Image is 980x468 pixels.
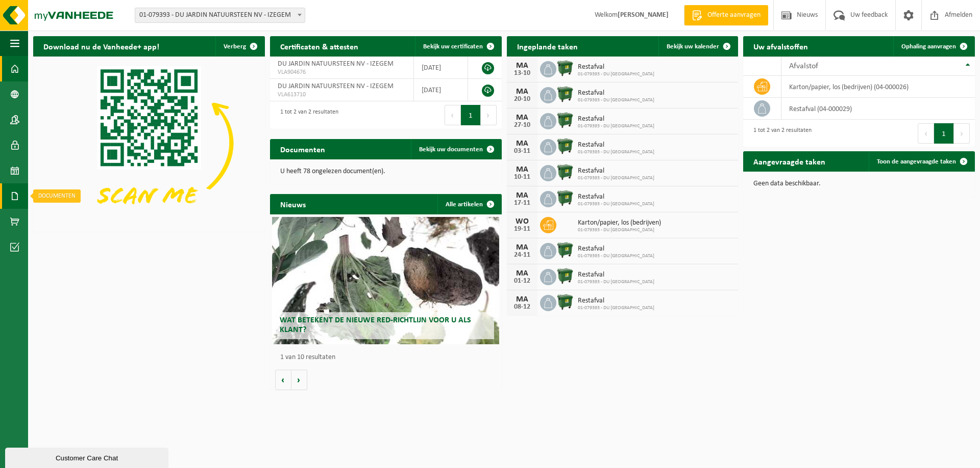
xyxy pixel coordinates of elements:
[578,227,661,233] span: 01-079393 - DU [GEOGRAPHIC_DATA]
[270,36,369,56] h2: Certificaten & attesten
[512,295,532,304] div: MA
[934,123,954,144] button: 1
[270,139,335,159] h2: Documenten
[578,167,654,175] span: Restafval
[33,57,265,230] img: Download de VHEPlus App
[461,105,481,125] button: 1
[512,191,532,200] div: MA
[481,105,497,125] button: Next
[512,148,532,155] div: 03-11
[215,36,264,57] button: Verberg
[578,219,661,227] span: Karton/papier, los (bedrijven)
[280,168,492,175] p: U heeft 78 ongelezen document(en).
[618,11,669,19] strong: [PERSON_NAME]
[877,158,956,165] span: Toon de aangevraagde taken
[414,79,468,101] td: [DATE]
[278,68,406,76] span: VLA904676
[781,76,975,98] td: karton/papier, los (bedrijven) (04-000026)
[278,82,394,90] span: DU JARDIN NATUURSTEEN NV - IZEGEM
[270,194,316,214] h2: Nieuws
[658,36,737,57] a: Bekijk uw kalender
[278,91,406,99] span: VLA613710
[512,252,532,259] div: 24-11
[705,10,763,20] span: Offerte aanvragen
[135,8,305,23] span: 01-079393 - DU JARDIN NATUURSTEEN NV - IZEGEM
[748,122,812,145] div: 1 tot 2 van 2 resultaten
[512,217,532,226] div: WO
[869,151,974,172] a: Toon de aangevraagde taken
[578,175,654,181] span: 01-079393 - DU [GEOGRAPHIC_DATA]
[280,316,471,334] span: Wat betekent de nieuwe RED-richtlijn voor u als klant?
[512,304,532,311] div: 08-12
[512,96,532,103] div: 20-10
[753,180,965,187] p: Geen data beschikbaar.
[578,115,654,123] span: Restafval
[512,88,532,96] div: MA
[5,446,170,468] iframe: chat widget
[556,60,574,77] img: WB-1100-HPE-GN-01
[135,8,305,22] span: 01-079393 - DU JARDIN NATUURSTEEN NV - IZEGEM
[578,305,654,311] span: 01-079393 - DU [GEOGRAPHIC_DATA]
[556,86,574,103] img: WB-1100-HPE-GN-01
[445,105,461,125] button: Previous
[578,245,654,253] span: Restafval
[556,241,574,259] img: WB-1100-HPE-GN-01
[578,253,654,259] span: 01-079393 - DU [GEOGRAPHIC_DATA]
[275,370,291,390] button: Vorige
[275,104,338,126] div: 1 tot 2 van 2 resultaten
[272,217,499,344] a: Wat betekent de nieuwe RED-richtlijn voor u als klant?
[512,278,532,285] div: 01-12
[684,5,768,25] a: Offerte aanvragen
[893,36,974,57] a: Ophaling aanvragen
[578,97,654,103] span: 01-079393 - DU [GEOGRAPHIC_DATA]
[512,62,532,70] div: MA
[743,36,818,56] h2: Uw afvalstoffen
[512,166,532,174] div: MA
[291,370,307,390] button: Volgende
[556,267,574,285] img: WB-1100-HPE-GN-01
[743,151,836,171] h2: Aangevraagde taken
[781,98,975,120] td: restafval (04-000029)
[556,189,574,207] img: WB-1100-HPE-GN-01
[512,243,532,252] div: MA
[789,62,818,70] span: Afvalstof
[556,137,574,155] img: WB-1100-HPE-GN-01
[512,140,532,148] div: MA
[512,122,532,129] div: 27-10
[901,43,956,50] span: Ophaling aanvragen
[954,123,970,144] button: Next
[918,123,934,144] button: Previous
[512,269,532,278] div: MA
[578,201,654,207] span: 01-079393 - DU [GEOGRAPHIC_DATA]
[437,194,501,214] a: Alle artikelen
[419,146,483,153] span: Bekijk uw documenten
[224,43,246,50] span: Verberg
[414,57,468,79] td: [DATE]
[556,293,574,311] img: WB-1100-HPE-GN-01
[411,139,501,159] a: Bekijk uw documenten
[556,112,574,129] img: WB-1100-HPE-GN-01
[556,163,574,181] img: WB-1100-HPE-GN-01
[578,271,654,279] span: Restafval
[512,200,532,207] div: 17-11
[578,71,654,77] span: 01-079393 - DU [GEOGRAPHIC_DATA]
[423,43,483,50] span: Bekijk uw certificaten
[280,354,497,361] p: 1 van 10 resultaten
[507,36,588,56] h2: Ingeplande taken
[415,36,501,57] a: Bekijk uw certificaten
[578,149,654,155] span: 01-079393 - DU [GEOGRAPHIC_DATA]
[578,123,654,129] span: 01-079393 - DU [GEOGRAPHIC_DATA]
[578,297,654,305] span: Restafval
[578,141,654,149] span: Restafval
[578,279,654,285] span: 01-079393 - DU [GEOGRAPHIC_DATA]
[578,89,654,97] span: Restafval
[578,193,654,201] span: Restafval
[33,36,169,56] h2: Download nu de Vanheede+ app!
[578,63,654,71] span: Restafval
[278,60,394,68] span: DU JARDIN NATUURSTEEN NV - IZEGEM
[512,226,532,233] div: 19-11
[512,174,532,181] div: 10-11
[667,43,719,50] span: Bekijk uw kalender
[512,70,532,77] div: 13-10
